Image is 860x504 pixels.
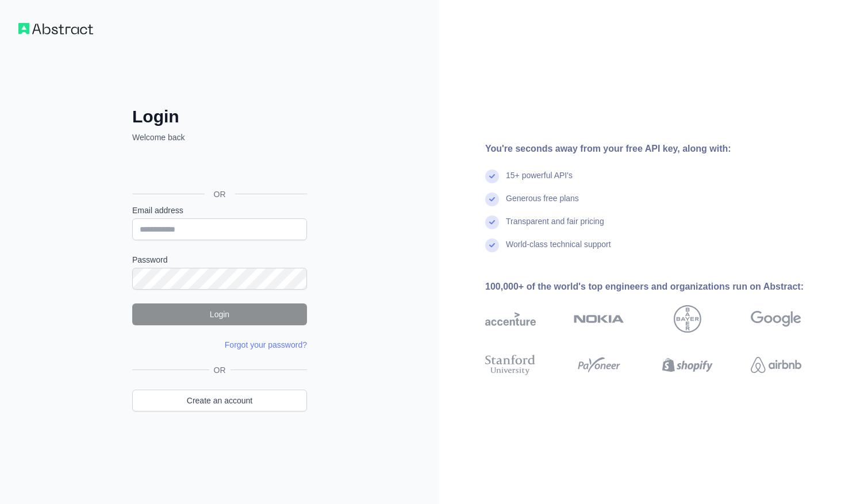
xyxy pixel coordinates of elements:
h2: Login [132,106,307,127]
button: Login [132,303,307,325]
div: Transparent and fair pricing [506,216,604,238]
img: check mark [485,170,499,183]
span: OR [205,188,235,200]
img: accenture [485,305,536,333]
img: nokia [574,305,624,333]
img: check mark [485,238,499,252]
label: Email address [132,205,307,216]
div: Generous free plans [506,193,579,216]
img: check mark [485,193,499,206]
img: bayer [674,305,701,333]
a: Forgot your password? [225,340,307,349]
p: Welcome back [132,132,307,143]
div: 15+ powerful API's [506,170,573,193]
div: World-class technical support [506,238,611,261]
div: 100,000+ of the world's top engineers and organizations run on Abstract: [485,280,838,294]
img: google [751,305,801,333]
a: Create an account [132,390,307,411]
img: Workflow [18,23,93,34]
img: airbnb [751,352,801,378]
iframe: [Googleでログイン]ボタン [126,156,310,181]
label: Password [132,254,307,266]
img: check mark [485,216,499,229]
img: stanford university [485,352,536,378]
img: payoneer [574,352,624,378]
span: OR [209,364,231,376]
img: shopify [662,352,713,378]
div: You're seconds away from your free API key, along with: [485,142,838,156]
